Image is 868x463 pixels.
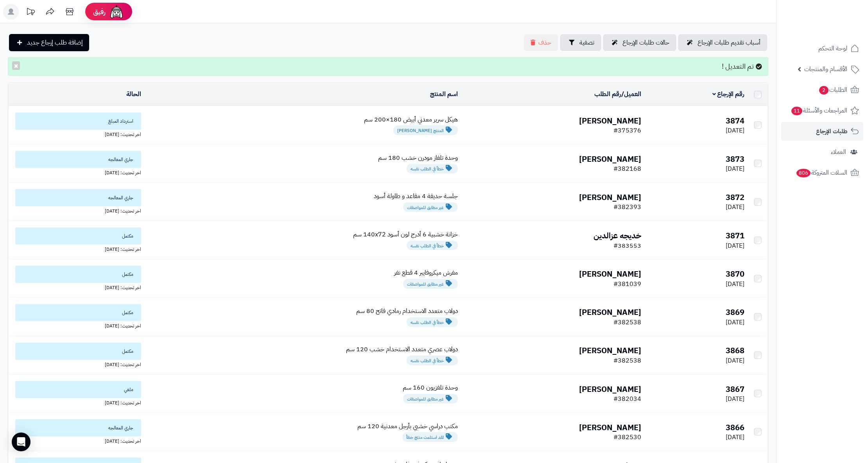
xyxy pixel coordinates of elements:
[726,241,744,250] span: [DATE]
[394,268,458,277] a: مفرش ميكروفايبر 4 قطع نفر
[15,113,141,130] span: استرداد المبلغ
[791,105,847,116] span: المراجعات والأسئلة
[109,4,124,20] img: ai-face.png
[353,230,458,239] a: خزانة خشبية 6 أدرج لون أسود 140x72 سم
[726,126,744,135] span: [DATE]
[831,147,846,157] span: العملاء
[781,163,863,182] a: السلات المتروكة806
[781,122,863,141] a: طلبات الإرجاع
[781,143,863,161] a: العملاء
[579,38,594,47] span: تصفية
[21,4,40,21] a: تحديثات المنصة
[538,38,551,47] span: حذف
[407,317,458,327] span: خطأ في الطلب نفسه
[613,279,641,289] span: #381039
[624,89,641,99] a: العميل
[15,304,141,321] span: مكتمل
[15,266,141,283] span: مكتمل
[393,125,458,135] span: المنتج [PERSON_NAME]
[12,61,20,70] button: ×
[603,34,676,51] a: حالات طلبات الإرجاع
[781,80,863,99] a: الطلبات2
[726,115,744,127] b: 3874
[15,227,141,245] span: مكتمل
[11,206,141,215] div: اخر تحديث: [DATE]
[11,245,141,253] div: اخر تحديث: [DATE]
[815,22,861,38] img: logo-2.png
[726,279,744,289] span: [DATE]
[407,164,458,173] span: خطأ في الطلب نفسه
[579,345,641,356] b: [PERSON_NAME]
[613,241,641,250] span: #383553
[726,202,744,212] span: [DATE]
[726,318,744,327] span: [DATE]
[712,89,745,99] a: رقم الإرجاع
[430,89,458,99] a: اسم المنتج
[613,433,641,442] span: #382530
[93,7,106,16] span: رفيق
[11,283,141,291] div: اخر تحديث: [DATE]
[818,84,847,95] span: الطلبات
[726,356,744,365] span: [DATE]
[346,345,458,354] a: دولاب عصري متعدد الاستخدام خشب 120 سم
[11,168,141,176] div: اخر تحديث: [DATE]
[579,191,641,203] b: [PERSON_NAME]
[726,422,744,433] b: 3866
[622,38,669,47] span: حالات طلبات الإرجاع
[560,34,601,51] button: تصفية
[357,422,458,431] span: مكتب دراسي خشبي بأرجل معدنية 120 سم
[403,202,458,212] span: غير مطابق للمواصفات
[594,230,641,241] b: خديجه عزالدين
[579,153,641,165] b: [PERSON_NAME]
[11,436,141,445] div: اخر تحديث: [DATE]
[781,39,863,58] a: لوحة التحكم
[726,191,744,203] b: 3872
[364,115,458,124] a: هيكل سرير معدني أبيض 180×200 سم
[407,356,458,365] span: خطأ في الطلب نفسه
[407,241,458,250] span: خطأ في الطلب نفسه
[726,230,744,241] b: 3871
[796,167,847,178] span: السلات المتروكة
[461,83,644,106] td: /
[726,164,744,173] span: [DATE]
[403,383,458,392] a: وحدة تلفزيون 160 سم
[698,38,760,47] span: أسباب تقديم طلبات الإرجاع
[726,433,744,442] span: [DATE]
[403,394,458,404] span: غير مطابق للمواصفات
[678,34,767,51] a: أسباب تقديم طلبات الإرجاع
[15,189,141,206] span: جاري المعالجه
[726,153,744,165] b: 3873
[8,57,768,76] div: تم التعديل !
[819,86,829,95] span: 2
[816,126,847,137] span: طلبات الإرجاع
[378,153,458,163] a: وحدة تلفاز مودرن خشب 180 سم
[818,43,847,54] span: لوحة التحكم
[374,191,458,201] a: جلسة حديقة 4 مقاعد و طاولة أسود
[403,279,458,289] span: غير مطابق للمواصفات
[579,383,641,395] b: [PERSON_NAME]
[781,101,863,120] a: المراجعات والأسئلة11
[15,151,141,168] span: جاري المعالجه
[613,164,641,173] span: #382168
[726,268,744,280] b: 3870
[402,432,458,442] span: لقد استلمت منتج خطأ
[15,419,141,436] span: جاري المعالجه
[726,306,744,318] b: 3869
[579,268,641,280] b: [PERSON_NAME]
[11,130,141,138] div: اخر تحديث: [DATE]
[15,343,141,360] span: مكتمل
[796,169,811,177] span: 806
[579,115,641,127] b: [PERSON_NAME]
[11,321,141,329] div: اخر تحديث: [DATE]
[9,34,89,51] a: إضافة طلب إرجاع جديد
[12,433,30,451] div: Open Intercom Messenger
[613,202,641,212] span: #382393
[356,306,458,316] a: دولاب متعدد الاستخدام رمادي فاتح 80 سم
